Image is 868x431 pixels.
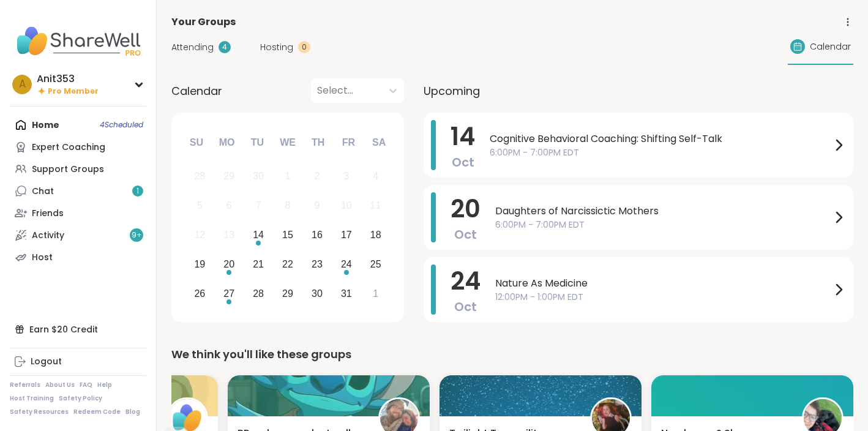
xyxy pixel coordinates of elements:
a: Safety Resources [10,408,69,416]
div: Activity [32,230,64,242]
div: Choose Sunday, October 26th, 2025 [187,280,213,307]
div: Fr [335,129,362,156]
div: 24 [341,256,352,272]
div: Not available Monday, October 6th, 2025 [216,193,242,219]
div: Expert Coaching [32,141,105,154]
div: Not available Monday, October 13th, 2025 [216,222,242,249]
div: Choose Friday, October 24th, 2025 [333,251,359,277]
a: Blog [125,408,140,416]
span: 20 [451,192,481,226]
span: Attending [171,41,214,54]
div: 30 [312,285,323,302]
div: 0 [298,41,310,53]
a: About Us [45,381,75,389]
div: 23 [312,256,323,272]
div: Not available Wednesday, October 1st, 2025 [275,163,301,190]
div: 1 [373,285,378,302]
span: 9 + [132,230,142,241]
div: Choose Tuesday, October 21st, 2025 [245,251,272,277]
div: 25 [370,256,381,272]
div: Not available Tuesday, October 7th, 2025 [245,193,272,219]
span: Cognitive Behavioral Coaching: Shifting Self-Talk [490,132,831,146]
div: Choose Monday, October 20th, 2025 [216,251,242,277]
div: Not available Sunday, October 12th, 2025 [187,222,213,249]
span: Oct [454,298,477,315]
span: Pro Member [48,86,99,97]
div: 9 [314,197,320,214]
img: ShareWell Nav Logo [10,20,146,62]
span: 12:00PM - 1:00PM EDT [495,291,831,304]
div: 29 [223,168,234,184]
div: 21 [253,256,264,272]
div: 26 [194,285,205,302]
div: Choose Thursday, October 23rd, 2025 [304,251,331,277]
span: Nature As Medicine [495,276,831,291]
div: 5 [197,197,203,214]
div: Not available Friday, October 3rd, 2025 [333,163,359,190]
div: 10 [341,197,352,214]
div: Tu [244,129,271,156]
div: 16 [312,227,323,243]
div: 4 [219,41,231,53]
div: Not available Saturday, October 11th, 2025 [362,193,389,219]
div: 28 [253,285,264,302]
span: 6:00PM - 7:00PM EDT [490,146,831,159]
div: Choose Thursday, October 30th, 2025 [304,280,331,307]
div: month 2025-10 [185,162,390,308]
div: 1 [285,168,291,184]
a: Support Groups [10,158,146,180]
span: 24 [451,264,481,298]
div: 14 [253,227,264,243]
div: Anit353 [37,72,99,86]
div: 11 [370,197,381,214]
div: 31 [341,285,352,302]
div: Earn $20 Credit [10,318,146,340]
a: Safety Policy [59,394,102,403]
span: Oct [452,154,474,171]
div: 12 [194,227,205,243]
span: 6:00PM - 7:00PM EDT [495,219,831,231]
div: 7 [256,197,261,214]
div: Choose Wednesday, October 29th, 2025 [275,280,301,307]
div: Not available Tuesday, September 30th, 2025 [245,163,272,190]
a: Logout [10,351,146,373]
div: Not available Thursday, October 9th, 2025 [304,193,331,219]
div: Choose Friday, October 17th, 2025 [333,222,359,249]
span: Calendar [810,40,851,53]
div: Th [305,129,332,156]
div: We [274,129,301,156]
div: Su [183,129,210,156]
div: Choose Tuesday, October 14th, 2025 [245,222,272,249]
div: Choose Saturday, October 25th, 2025 [362,251,389,277]
div: Choose Saturday, October 18th, 2025 [362,222,389,249]
span: Oct [454,226,477,243]
span: A [19,77,26,92]
span: 1 [137,186,139,197]
a: Activity9+ [10,224,146,246]
a: Chat1 [10,180,146,202]
div: 13 [223,227,234,243]
div: 27 [223,285,234,302]
span: Upcoming [424,83,480,99]
a: Redeem Code [73,408,121,416]
div: Host [32,252,53,264]
div: Chat [32,186,54,198]
div: 6 [226,197,232,214]
div: 20 [223,256,234,272]
div: Not available Monday, September 29th, 2025 [216,163,242,190]
div: Choose Wednesday, October 15th, 2025 [275,222,301,249]
div: 28 [194,168,205,184]
div: 2 [314,168,320,184]
div: Not available Thursday, October 2nd, 2025 [304,163,331,190]
div: Choose Friday, October 31st, 2025 [333,280,359,307]
div: 17 [341,227,352,243]
span: Calendar [171,83,222,99]
a: Referrals [10,381,40,389]
div: Sa [365,129,392,156]
div: 29 [282,285,293,302]
div: Choose Sunday, October 19th, 2025 [187,251,213,277]
a: Host Training [10,394,54,403]
div: 15 [282,227,293,243]
div: Not available Friday, October 10th, 2025 [333,193,359,219]
div: Support Groups [32,163,104,176]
